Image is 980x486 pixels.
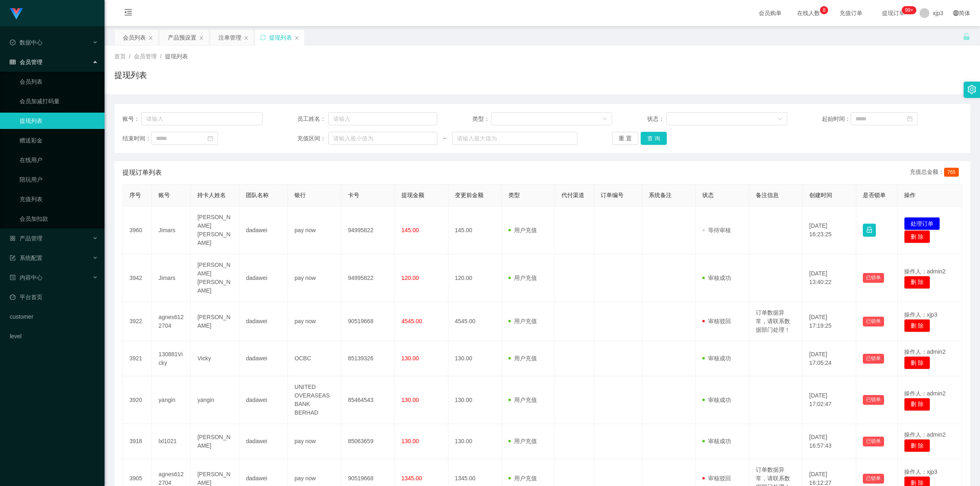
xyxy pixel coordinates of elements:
td: OCBC [288,341,341,376]
td: [PERSON_NAME] [191,302,239,341]
button: 已锁单 [863,395,884,405]
div: 注单管理 [218,30,241,45]
span: 120.00 [401,275,419,281]
td: agnes6122704 [152,302,191,341]
td: [PERSON_NAME] [PERSON_NAME] [191,254,239,302]
span: 团队名称 [246,192,269,198]
i: 图标: menu-fold [114,0,142,27]
td: 130.00 [448,341,502,376]
span: 操作人：admin2 [904,431,946,438]
a: 会员加减打码量 [20,93,98,109]
td: [DATE] 17:19:25 [803,302,856,341]
td: 90519668 [341,302,395,341]
span: 145.00 [401,227,419,233]
i: 图标: table [10,59,16,65]
i: 图标: down [777,116,782,122]
span: 首页 [114,53,126,60]
a: 会员加扣款 [20,211,98,227]
span: 1345.00 [401,475,422,482]
span: 充值订单 [835,10,866,16]
i: 图标: setting [967,85,976,94]
span: 类型 [508,192,520,198]
td: lxl1021 [152,424,191,459]
span: 用户充值 [508,438,537,444]
span: 用户充值 [508,355,537,362]
div: 产品预设置 [168,30,196,45]
div: 提现列表 [269,30,292,45]
h1: 提现列表 [114,69,147,81]
td: dadawei [239,206,288,254]
button: 删 除 [904,230,930,243]
span: 提现订单列表 [122,168,162,178]
button: 删 除 [904,319,930,332]
td: Vicky [191,341,239,376]
span: 员工姓名： [297,115,328,123]
i: 图标: appstore-o [10,235,16,241]
td: 85063659 [341,424,395,459]
button: 删 除 [904,439,930,452]
span: 操作人：xjp3 [904,311,938,318]
a: 会员列表 [20,73,98,90]
span: 会员管理 [10,59,42,65]
span: 操作人：admin2 [904,268,946,275]
button: 已锁单 [863,273,884,283]
a: level [10,328,98,344]
span: 持卡人姓名 [197,192,226,198]
td: 130.00 [448,424,502,459]
button: 重 置 [612,132,638,145]
a: 在线用户 [20,152,98,168]
span: 操作 [904,192,915,198]
span: 备注信息 [756,192,779,198]
span: 审核成功 [702,438,731,444]
span: 用户充值 [508,475,537,482]
td: dadawei [239,341,288,376]
button: 查 询 [641,132,667,145]
td: 3922 [123,302,152,341]
i: 图标: close [244,36,249,40]
button: 图标: lock [863,224,876,237]
td: UNITED OVERASEAS BANK BERHAD [288,376,341,424]
span: 起始时间： [822,115,851,123]
span: 类型： [472,115,492,123]
td: dadawei [239,254,288,302]
span: 状态 [702,192,714,198]
td: 130.00 [448,376,502,424]
td: 145.00 [448,206,502,254]
i: 图标: unlock [963,33,970,40]
i: 图标: close [199,36,204,40]
input: 请输入 [328,112,437,125]
i: 图标: calendar [907,116,913,122]
span: 审核成功 [702,397,731,403]
button: 删 除 [904,276,930,289]
span: ~ [437,134,452,143]
td: 4545.00 [448,302,502,341]
span: 订单编号 [601,192,624,198]
div: 充值总金额： [910,168,962,178]
td: Jimars [152,254,191,302]
button: 已锁单 [863,354,884,364]
a: 赠送彩金 [20,132,98,149]
span: 提现列表 [165,53,188,60]
input: 请输入最小值为 [328,132,437,145]
td: [DATE] 16:57:43 [803,424,856,459]
span: 审核成功 [702,355,731,362]
span: 状态： [647,115,666,123]
span: 用户充值 [508,275,537,281]
a: 提现列表 [20,113,98,129]
i: 图标: check-circle-o [10,40,16,45]
input: 请输入 [141,112,262,125]
span: 代付渠道 [561,192,584,198]
button: 删 除 [904,356,930,369]
span: 结束时间： [122,134,151,143]
td: dadawei [239,376,288,424]
td: dadawei [239,424,288,459]
a: 充值列表 [20,191,98,207]
i: 图标: calendar [207,135,213,141]
td: dadawei [239,302,288,341]
td: pay now [288,424,341,459]
td: 94995822 [341,206,395,254]
button: 已锁单 [863,317,884,326]
td: 85464543 [341,376,395,424]
span: 银行 [294,192,306,198]
img: logo.9652507e.png [10,8,23,20]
